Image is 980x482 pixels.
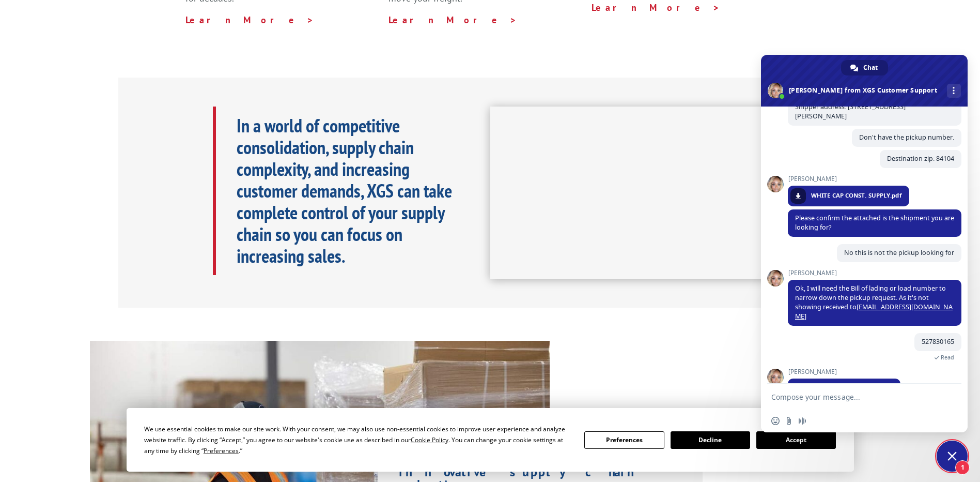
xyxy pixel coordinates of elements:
[841,60,888,76] div: Chat
[785,417,793,425] span: Send a file
[788,269,961,277] span: [PERSON_NAME]
[947,84,961,98] div: More channels
[922,337,954,346] span: 527830165
[592,2,720,13] a: Learn More >
[388,14,517,26] a: Learn More >
[887,154,954,163] span: Destination zip: 84104
[795,214,954,232] span: Please confirm the attached is the shipment you are looking for?
[795,284,953,321] span: Ok, I will need the Bill of lading or load number to narrow down the pickup request. As it's not ...
[937,441,968,472] div: Close chat
[490,107,797,279] iframe: XGS Logistics Solutions
[795,303,953,321] a: [EMAIL_ADDRESS][DOMAIN_NAME]
[788,175,909,183] span: [PERSON_NAME]
[771,417,780,425] span: Insert an emoji
[584,431,664,449] button: Preferences
[144,424,572,456] div: We use essential cookies to make our site work. With your consent, we may also use non-essential ...
[795,383,893,391] span: Thank You. One moment please
[863,60,878,76] span: Chat
[411,435,448,444] span: Cookie Policy
[859,133,954,142] span: Don't have the pickup number.
[955,460,970,475] span: 1
[237,113,452,268] b: In a world of competitive consolidation, supply chain complexity, and increasing customer demands...
[798,417,806,425] span: Audio message
[204,446,239,455] span: Preferences
[811,191,901,200] span: WHITE CAP CONST. SUPPLY.pdf
[795,102,906,120] span: Shipper address: [STREET_ADDRESS][PERSON_NAME]
[844,248,954,257] span: No this is not the pickup looking for
[756,431,836,449] button: Accept
[127,408,854,472] div: Cookie Consent Prompt
[771,393,935,402] textarea: Compose your message...
[941,354,954,361] span: Read
[671,431,750,449] button: Decline
[185,14,314,26] a: Learn More >
[788,368,900,375] span: [PERSON_NAME]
